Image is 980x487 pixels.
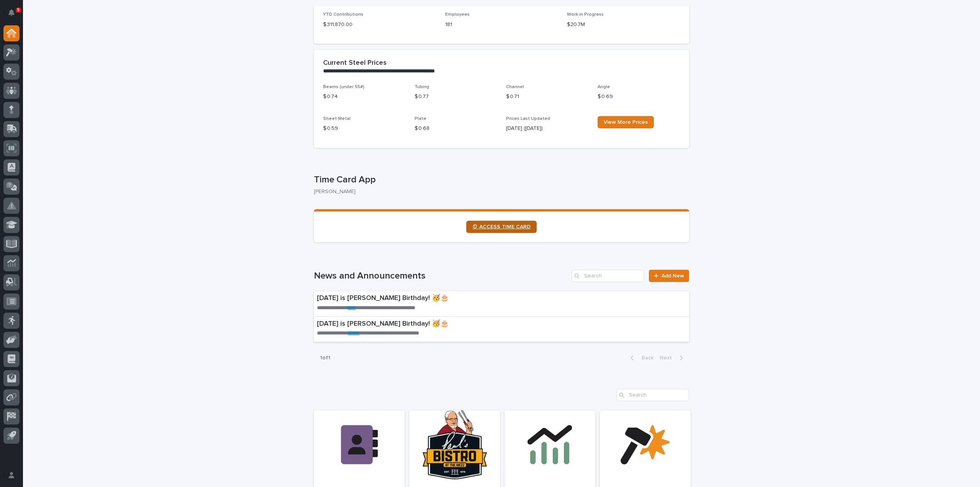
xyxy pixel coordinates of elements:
[415,93,497,101] p: $ 0.77
[323,59,387,67] h2: Current Steel Prices
[415,125,497,133] p: $ 0.68
[567,21,680,29] p: $20.7M
[323,93,405,101] p: $ 0.74
[17,7,20,13] p: 5
[466,221,537,233] a: ⏲ ACCESS TIME CARD
[506,85,524,89] span: Channel
[604,120,648,125] span: View More Prices
[660,355,676,361] span: Next
[637,355,653,361] span: Back
[3,5,20,21] button: Notifications
[598,116,654,128] a: View More Prices
[314,271,568,282] h1: News and Announcements
[657,354,689,361] button: Next
[616,389,689,401] input: Search
[472,224,531,230] span: ⏲ ACCESS TIME CARD
[445,12,470,17] span: Employees
[415,116,426,121] span: Plate
[598,85,610,89] span: Angle
[445,21,558,29] p: 181
[323,85,364,89] span: Beams (under 55#)
[317,320,578,328] p: [DATE] is [PERSON_NAME] Birthday! 🥳🎂
[10,9,20,21] div: Notifications5
[314,349,336,367] p: 1 of 1
[572,270,644,282] input: Search
[323,116,351,121] span: Sheet Metal
[649,270,689,282] a: Add New
[506,125,588,133] p: [DATE] ([DATE])
[415,85,429,89] span: Tubing
[624,354,657,361] button: Back
[314,189,683,195] p: [PERSON_NAME]
[506,116,550,121] span: Prices Last Updated
[661,273,684,279] span: Add New
[323,125,405,133] p: $ 0.59
[323,21,436,29] p: $ 311,870.00
[323,12,363,17] span: YTD Contributions
[567,12,604,17] span: Work in Progress
[317,294,575,303] p: [DATE] is [PERSON_NAME] Birthday! 🥳🎂
[598,93,680,101] p: $ 0.69
[314,174,686,185] p: Time Card App
[506,93,588,101] p: $ 0.71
